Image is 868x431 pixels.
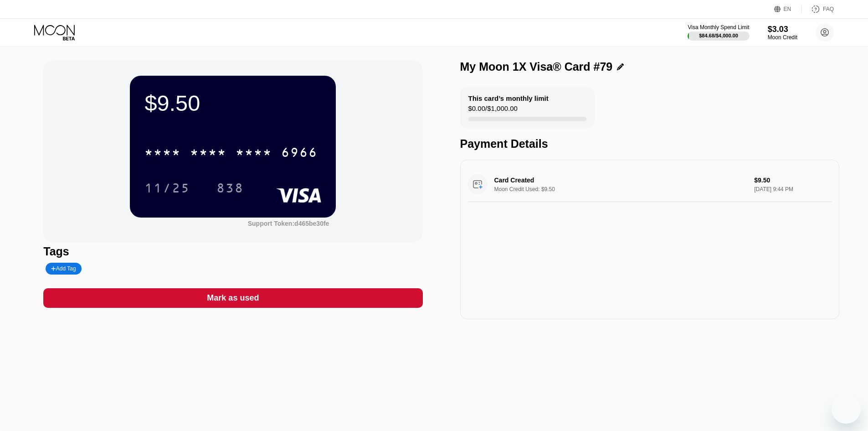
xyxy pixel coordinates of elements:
div: Payment Details [460,137,839,151]
div: This card’s monthly limit [468,94,549,102]
div: $3.03 [768,25,797,34]
div: Add Tag [51,265,76,272]
div: EN [784,6,791,12]
div: FAQ [802,5,834,14]
div: My Moon 1X Visa® Card #79 [460,60,613,73]
div: Support Token:d465be30fe [248,220,329,227]
div: Moon Credit [768,34,797,41]
div: 11/25 [144,182,190,197]
div: Support Token: d465be30fe [248,220,329,227]
div: Mark as used [43,288,422,308]
iframe: Кнопка запуска окна обмена сообщениями [832,395,861,424]
div: 838 [216,182,244,197]
div: 6966 [281,146,318,161]
div: $9.50 [144,90,321,116]
div: FAQ [823,6,834,12]
div: Add Tag [46,263,81,275]
div: Visa Monthly Spend Limit [688,24,749,31]
div: EN [774,5,802,14]
div: 838 [210,177,251,199]
div: $0.00 / $1,000.00 [468,104,518,117]
div: 11/25 [138,177,197,199]
div: Mark as used [207,293,259,303]
div: Visa Monthly Spend Limit$84.68/$4,000.00 [688,24,749,41]
div: Tags [43,245,422,258]
div: $3.03Moon Credit [768,25,797,41]
div: $84.68 / $4,000.00 [699,33,738,38]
